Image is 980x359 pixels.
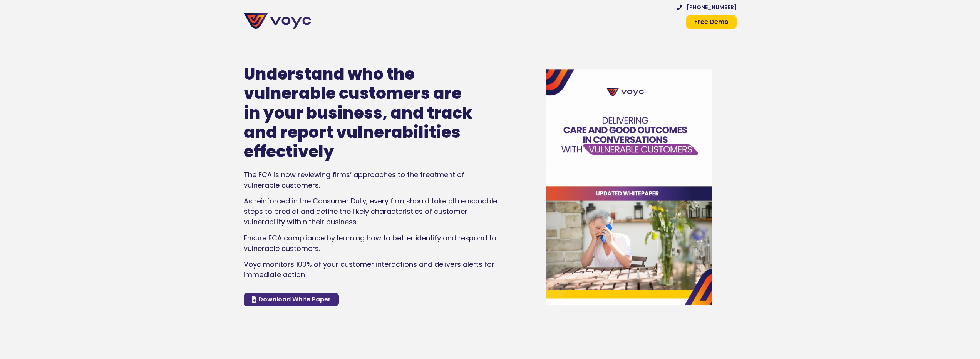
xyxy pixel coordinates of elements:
p: As reinforced in the Consumer Duty, every firm should take all reasonable steps to predict and de... [244,196,499,227]
a: Free Demo [686,15,737,29]
img: Vulnerable Customers Whitepaper [532,50,725,324]
span: [PHONE_NUMBER] [687,5,737,10]
p: Voyc monitors 100% of your customer interactions and delivers alerts for immediate action [244,259,499,280]
span: Free Demo [694,19,729,25]
img: voyc-full-logo [244,13,311,29]
span: Download White Paper [258,296,331,303]
a: Download White Paper [244,293,339,306]
a: [PHONE_NUMBER] [677,5,737,10]
h1: Understand who the vulnerable customers are in your business, and track and report vulnerabilitie... [244,64,476,162]
p: The FCA is now reviewing firms’ approaches to the treatment of vulnerable customers. [244,169,499,190]
a: Privacy Policy [135,215,167,222]
p: Ensure FCA compliance by learning how to better identify and respond to vulnerable customers. [244,233,499,254]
